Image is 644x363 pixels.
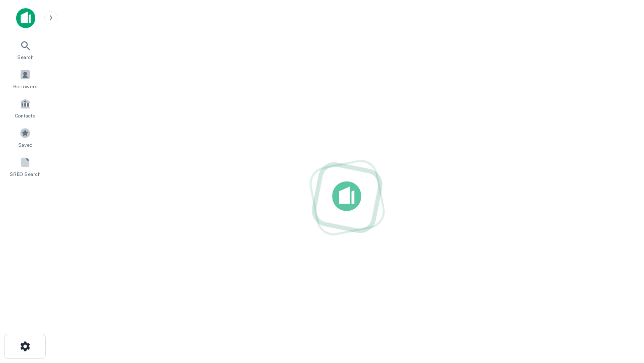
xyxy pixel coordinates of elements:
img: capitalize-icon.png [16,8,35,28]
span: Borrowers [13,82,37,90]
span: Saved [18,141,33,149]
a: Borrowers [3,65,47,92]
iframe: Chat Widget [594,282,644,331]
span: SREO Search [10,170,41,178]
span: Contacts [15,111,35,119]
a: Contacts [3,94,47,122]
span: Search [17,53,34,61]
a: Search [3,36,47,63]
a: Saved [3,124,47,151]
a: SREO Search [3,153,47,180]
